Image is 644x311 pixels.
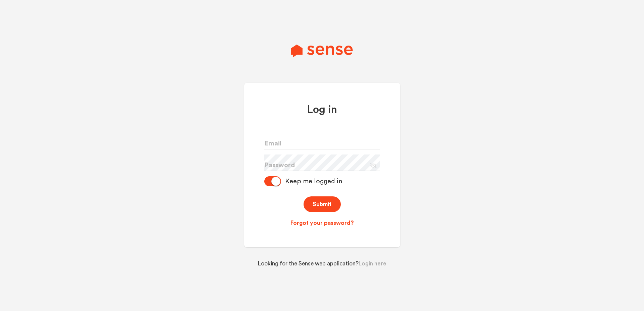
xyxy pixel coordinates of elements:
[304,196,341,212] button: Submit
[242,254,402,268] div: Looking for the Sense web application?
[359,261,386,266] a: Login here
[264,103,380,117] h1: Log in
[281,177,342,185] div: Keep me logged in
[291,44,353,57] img: Sense Logo
[264,219,380,227] a: Forgot your password?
